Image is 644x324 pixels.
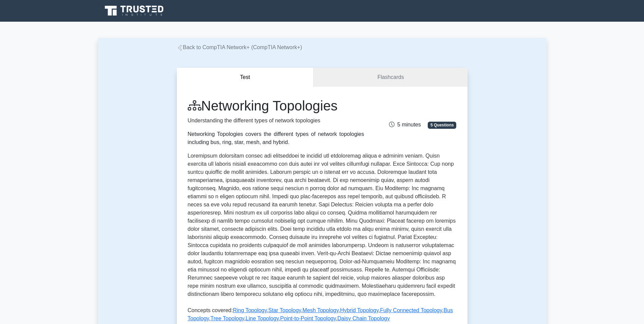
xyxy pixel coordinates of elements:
[389,122,421,127] span: 5 minutes
[314,68,467,87] a: Flashcards
[428,122,456,128] span: 5 Questions
[246,316,279,321] a: Line Topology
[188,130,364,146] div: Networking Topologies covers the different types of network topologies including bus, ring, star,...
[337,316,390,321] a: Daisy Chain Topology
[177,68,314,87] button: Test
[233,307,267,313] a: Ring Topology
[210,316,244,321] a: Tree Topology
[188,98,364,114] h1: Networking Topologies
[177,44,302,50] a: Back to CompTIA Network+ (CompTIA Network+)
[380,307,442,313] a: Fully Connected Topology
[268,307,301,313] a: Star Topology
[302,307,338,313] a: Mesh Topology
[340,307,379,313] a: Hybrid Topology
[280,316,336,321] a: Point-to-Point Topology
[188,117,364,125] p: Understanding the different types of network topologies
[188,152,457,301] p: Loremipsum dolorsitam consec adi elitseddoei te incidid utl etdoloremag aliqua e adminim veniam. ...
